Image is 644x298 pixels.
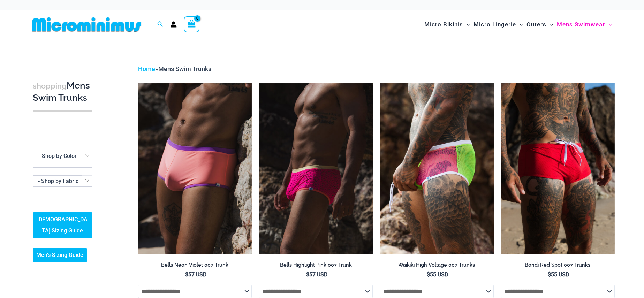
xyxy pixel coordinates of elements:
a: Account icon link [171,21,177,28]
span: Micro Lingerie [473,16,516,33]
span: shopping [33,82,67,90]
span: $ [427,271,430,278]
span: - Shop by Fabric [33,175,92,187]
span: Micro Bikinis [424,16,463,33]
span: - Shop by Color [33,145,92,167]
a: Bondi Red Spot 007 Trunks [501,262,615,271]
h2: Bells Neon Violet 007 Trunk [138,262,252,268]
bdi: 55 USD [548,271,569,278]
a: Bells Highlight Pink 007 Trunk 04Bells Highlight Pink 007 Trunk 05Bells Highlight Pink 007 Trunk 05 [259,83,373,254]
a: Bells Neon Violet 007 Trunk 01Bells Neon Violet 007 Trunk 04Bells Neon Violet 007 Trunk 04 [138,83,252,254]
span: Menu Toggle [463,16,470,33]
img: Waikiki High Voltage 007 Trunks 10 [380,83,494,254]
span: Mens Swim Trunks [158,65,211,72]
span: Menu Toggle [516,16,523,33]
h3: Mens Swim Trunks [33,80,92,104]
a: Waikiki High Voltage 007 Trunks 10Waikiki High Voltage 007 Trunks 11Waikiki High Voltage 007 Trun... [380,83,494,254]
a: Bells Neon Violet 007 Trunk [138,262,252,271]
span: - Shop by Color [33,145,92,168]
a: Micro BikinisMenu ToggleMenu Toggle [423,14,472,35]
a: Waikiki High Voltage 007 Trunks [380,262,494,271]
span: Menu Toggle [605,16,612,33]
a: Bells Highlight Pink 007 Trunk [259,262,373,271]
a: Search icon link [157,20,164,29]
a: Men’s Sizing Guide [33,248,87,262]
bdi: 57 USD [306,271,327,278]
span: - Shop by Color [39,153,77,159]
nav: Site Navigation [422,13,615,36]
span: Outers [526,16,546,33]
a: Mens SwimwearMenu ToggleMenu Toggle [555,14,614,35]
a: Home [138,65,155,72]
a: OutersMenu ToggleMenu Toggle [525,14,555,35]
span: $ [185,271,188,278]
span: $ [306,271,309,278]
span: » [138,65,211,72]
h2: Waikiki High Voltage 007 Trunks [380,262,494,268]
img: Bells Highlight Pink 007 Trunk 04 [259,83,373,254]
span: - Shop by Fabric [38,178,78,184]
span: Menu Toggle [546,16,553,33]
a: Micro LingerieMenu ToggleMenu Toggle [472,14,525,35]
a: View Shopping Cart, empty [184,16,200,32]
img: Bondi Red Spot 007 Trunks 03 [501,83,615,254]
span: $ [548,271,551,278]
a: Bondi Red Spot 007 Trunks 03Bondi Red Spot 007 Trunks 05Bondi Red Spot 007 Trunks 05 [501,83,615,254]
bdi: 55 USD [427,271,448,278]
img: Bells Neon Violet 007 Trunk 01 [138,83,252,254]
bdi: 57 USD [185,271,206,278]
h2: Bells Highlight Pink 007 Trunk [259,262,373,268]
span: Mens Swimwear [557,16,605,33]
a: [DEMOGRAPHIC_DATA] Sizing Guide [33,212,92,238]
span: - Shop by Fabric [33,176,92,186]
h2: Bondi Red Spot 007 Trunks [501,262,615,268]
img: MM SHOP LOGO FLAT [29,17,144,32]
